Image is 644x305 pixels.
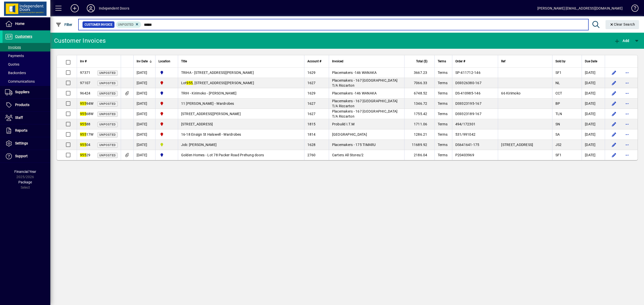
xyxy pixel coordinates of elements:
[610,99,618,108] button: Edit
[99,92,116,95] span: Unposted
[623,130,631,138] button: More options
[133,109,155,119] td: [DATE]
[85,22,112,27] span: Customer Invoice
[118,23,134,26] span: Unposted
[582,150,605,160] td: [DATE]
[15,103,29,107] span: Products
[501,91,520,95] span: 66 Kirimoko
[455,71,480,75] span: SP-411712-146
[307,153,316,157] span: 2760
[582,68,605,78] td: [DATE]
[99,123,116,126] span: Unposted
[133,140,155,150] td: [DATE]
[404,140,434,150] td: 11689.92
[455,153,474,157] span: P20403969
[501,143,533,147] span: [STREET_ADDRESS]
[555,153,562,157] span: SF1
[555,122,560,126] span: SN
[438,101,448,106] span: Terms
[133,88,155,98] td: [DATE]
[3,137,50,150] a: Settings
[332,132,367,136] span: [GEOGRAPHIC_DATA]
[582,88,605,98] td: [DATE]
[307,143,316,147] span: 1628
[332,59,401,64] div: Invoiced
[3,60,50,69] a: Quotes
[610,141,618,149] button: Edit
[99,143,116,147] span: Unposted
[404,129,434,140] td: 1286.21
[158,90,175,96] span: Cromwell Central Otago
[181,101,234,106] span: 11 [PERSON_NAME] - Wardrobes
[585,59,597,64] span: Due Date
[116,21,141,28] mat-chip: Customer Invoice Status: Unposted
[158,70,175,75] span: Cromwell Central Otago
[133,98,155,109] td: [DATE]
[585,59,602,64] div: Due Date
[80,122,86,126] em: 955
[3,43,50,52] a: Invoices
[610,120,618,128] button: Edit
[3,18,50,30] a: Home
[99,82,116,85] span: Unposted
[80,101,94,106] span: 94W
[99,102,116,106] span: Unposted
[332,71,377,75] span: Placemakers -146 WANAKA
[582,109,605,119] td: [DATE]
[610,151,618,159] button: Edit
[181,153,264,157] span: Golden Homes - Lot 78 Packer Road Prehung doors
[537,4,623,12] div: [PERSON_NAME] [EMAIL_ADDRESS][DOMAIN_NAME]
[5,54,24,58] span: Payments
[158,59,175,64] div: Location
[628,1,638,17] a: Knowledge Base
[332,59,343,64] span: Invoiced
[555,71,562,75] span: SF1
[455,112,481,116] span: DS9323189-167
[416,59,427,64] span: Total ($)
[307,101,316,106] span: 1627
[80,132,94,136] span: 17W
[5,45,21,49] span: Invoices
[438,71,448,75] span: Terms
[158,132,175,137] span: Christchurch
[158,59,170,64] span: Location
[3,150,50,163] a: Support
[555,101,560,106] span: BP
[80,101,86,106] em: 955
[501,59,505,64] span: Ref
[332,122,355,126] span: Probuild I.T.M
[606,20,639,29] button: Clear
[332,91,377,95] span: Placemakers -146 WANAKA
[181,81,254,85] span: Lot , [STREET_ADDRESS][PERSON_NAME]
[501,59,549,64] div: Ref
[99,154,116,157] span: Unposted
[610,79,618,87] button: Edit
[307,59,326,64] div: Account #
[623,110,631,118] button: More options
[3,77,50,86] a: Communications
[3,86,50,98] a: Suppliers
[99,4,129,12] div: Independent Doors
[307,91,316,95] span: 1629
[408,59,432,64] div: Total ($)
[307,81,316,85] span: 1627
[133,68,155,78] td: [DATE]
[133,78,155,88] td: [DATE]
[158,101,175,106] span: Christchurch
[54,20,74,29] button: Filter
[623,69,631,77] button: More options
[99,113,116,116] span: Unposted
[613,36,630,45] button: Add
[80,59,87,64] span: Inv #
[15,128,27,132] span: Reports
[158,80,175,86] span: Christchurch
[438,153,448,157] span: Terms
[181,59,187,64] span: Title
[610,89,618,97] button: Edit
[455,81,481,85] span: DS9326380-167
[610,69,618,77] button: Edit
[455,101,481,106] span: DS9323195-167
[582,119,605,129] td: [DATE]
[555,112,562,116] span: TLN
[438,59,446,64] span: Terms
